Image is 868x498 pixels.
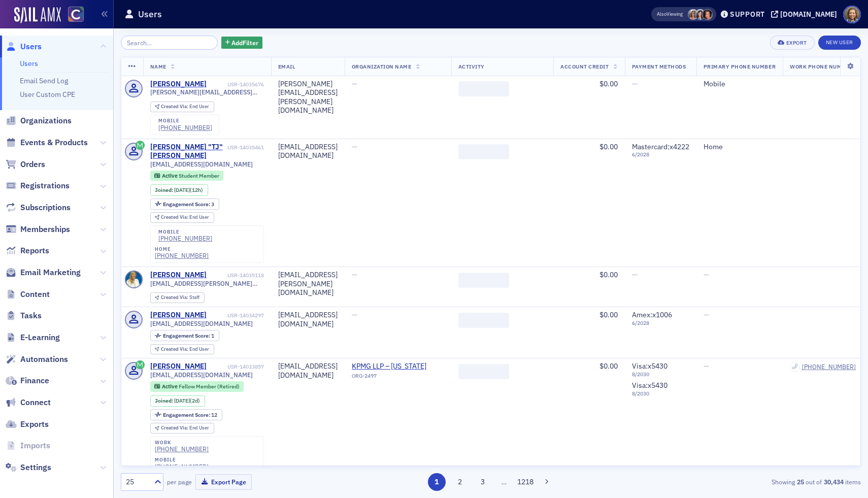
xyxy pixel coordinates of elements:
[163,333,214,339] div: 1
[154,383,239,390] a: Active Fellow Member (Retired)
[121,36,218,50] input: Search…
[155,246,209,252] div: home
[174,186,190,193] span: [DATE]
[704,80,776,89] div: Mobile
[695,9,706,20] span: Stacy Svendsen
[599,310,618,319] span: $0.00
[278,80,338,115] div: [PERSON_NAME][EMAIL_ADDRESS][PERSON_NAME][DOMAIN_NAME]
[163,412,217,418] div: 12
[6,115,72,126] a: Organizations
[458,63,485,70] span: Activity
[158,235,212,242] div: [PHONE_NUMBER]
[174,397,190,404] span: [DATE]
[126,477,148,487] div: 25
[208,81,264,88] div: USR-14035676
[150,292,205,303] div: Created Via: Staff
[632,63,686,70] span: Payment Methods
[6,224,70,235] a: Memberships
[20,310,42,321] span: Tasks
[221,37,263,49] button: AddFilter
[352,373,444,383] div: ORG-2497
[278,311,338,328] div: [EMAIL_ADDRESS][DOMAIN_NAME]
[6,180,70,191] a: Registrations
[61,7,84,24] a: View Homepage
[20,354,68,365] span: Automations
[150,320,253,327] span: [EMAIL_ADDRESS][DOMAIN_NAME]
[150,80,207,89] a: [PERSON_NAME]
[780,10,837,19] div: [DOMAIN_NAME]
[6,289,50,300] a: Content
[632,79,638,88] span: —
[20,90,75,99] a: User Custom CPE
[6,462,51,473] a: Settings
[632,151,689,158] span: 6 / 2028
[158,229,212,235] div: mobile
[174,397,200,404] div: (2d)
[150,102,214,112] div: Created Via: End User
[770,36,814,50] button: Export
[20,41,42,52] span: Users
[278,362,338,380] div: [EMAIL_ADDRESS][DOMAIN_NAME]
[167,477,192,486] label: per page
[451,473,469,491] button: 2
[158,124,212,131] a: [PHONE_NUMBER]
[14,7,61,23] img: SailAMX
[161,347,209,352] div: End User
[599,79,618,88] span: $0.00
[163,202,214,207] div: 3
[155,440,209,446] div: work
[632,361,667,371] span: Visa : x5430
[150,381,244,391] div: Active: Active: Fellow Member (Retired)
[6,440,50,451] a: Imports
[20,137,88,148] span: Events & Products
[704,310,709,319] span: —
[20,267,81,278] span: Email Marketing
[474,473,492,491] button: 3
[161,295,199,301] div: Staff
[802,363,856,371] a: [PHONE_NUMBER]
[138,8,162,20] h1: Users
[161,425,209,431] div: End User
[150,362,207,371] a: [PERSON_NAME]
[150,311,207,320] a: [PERSON_NAME]
[231,38,258,47] span: Add Filter
[632,320,689,326] span: 6 / 2028
[161,346,189,352] span: Created Via :
[6,267,81,278] a: Email Marketing
[20,332,60,343] span: E-Learning
[6,202,71,213] a: Subscriptions
[20,159,45,170] span: Orders
[161,214,189,220] span: Created Via :
[6,41,42,52] a: Users
[20,224,70,235] span: Memberships
[458,273,509,288] span: ‌
[497,477,511,486] span: …
[162,172,179,179] span: Active
[632,381,667,390] span: Visa : x5430
[227,144,264,151] div: USR-14035461
[20,397,51,408] span: Connect
[20,375,49,386] span: Finance
[428,473,446,491] button: 1
[795,477,806,486] strong: 25
[150,143,226,160] a: [PERSON_NAME] "TJ" [PERSON_NAME]
[704,143,776,152] div: Home
[352,142,357,151] span: —
[730,10,765,19] div: Support
[702,9,713,20] span: Katie Foo
[155,445,209,453] a: [PHONE_NUMBER]
[458,81,509,96] span: ‌
[632,371,689,378] span: 8 / 2030
[6,332,60,343] a: E-Learning
[150,184,208,195] div: Joined: 2025-09-24 00:00:00
[20,59,38,68] a: Users
[790,63,853,70] span: Work Phone Number
[352,79,357,88] span: —
[155,463,209,471] a: [PHONE_NUMBER]
[843,6,861,23] span: Profile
